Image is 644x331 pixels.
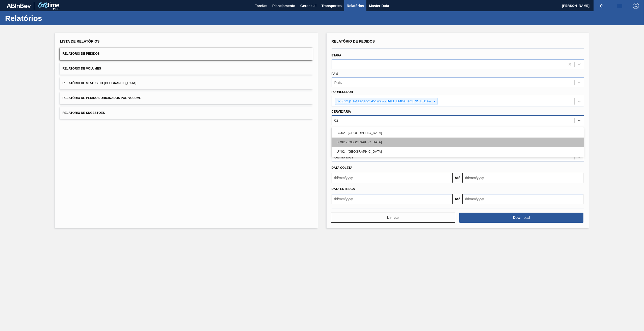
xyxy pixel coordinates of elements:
[332,90,353,94] label: Fornecedor
[300,3,316,9] span: Gerencial
[63,96,141,100] span: Relatório de Pedidos Originados por Volume
[633,3,639,9] img: Logout
[617,3,623,9] img: userActions
[60,62,313,75] button: Relatório de Volumes
[335,98,432,105] div: 320622 (SAP Legado: 451466) - BALL EMBALAGENS LTDA--
[332,110,351,113] label: Cervejaria
[255,3,267,9] span: Tarefas
[332,194,452,204] input: dd/mm/yyyy
[7,4,31,8] img: TNhmsLtSVTkK8tSr43FrP2fwEKptu5GPRR3wAAAABJRU5ErkJggg==
[332,72,338,76] label: País
[332,39,375,43] span: Relatório de Pedidos
[332,128,584,138] div: BO02 - [GEOGRAPHIC_DATA]
[332,166,353,170] span: Data coleta
[594,2,610,9] button: Notificações
[60,107,313,119] button: Relatório de Sugestões
[60,39,100,43] span: Lista de Relatórios
[332,147,584,156] div: UY02 - [GEOGRAPHIC_DATA]
[60,77,313,89] button: Relatório de Status do [GEOGRAPHIC_DATA]
[459,213,583,223] button: Download
[347,3,364,9] span: Relatórios
[5,15,95,21] h1: Relatórios
[63,52,100,55] span: Relatório de Pedidos
[63,67,101,70] span: Relatório de Volumes
[60,92,313,104] button: Relatório de Pedidos Originados por Volume
[334,80,342,85] div: País
[463,173,583,183] input: dd/mm/yyyy
[463,194,583,204] input: dd/mm/yyyy
[332,54,341,57] label: Etapa
[452,173,463,183] button: Até
[60,48,313,60] button: Relatório de Pedidos
[332,187,355,191] span: Data entrega
[321,3,342,9] span: Transportes
[63,111,105,115] span: Relatório de Sugestões
[332,173,452,183] input: dd/mm/yyyy
[452,194,463,204] button: Até
[331,213,455,223] button: Limpar
[272,3,295,9] span: Planejamento
[332,138,584,147] div: BR02 - [GEOGRAPHIC_DATA]
[63,81,136,85] span: Relatório de Status do [GEOGRAPHIC_DATA]
[369,3,389,9] span: Master Data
